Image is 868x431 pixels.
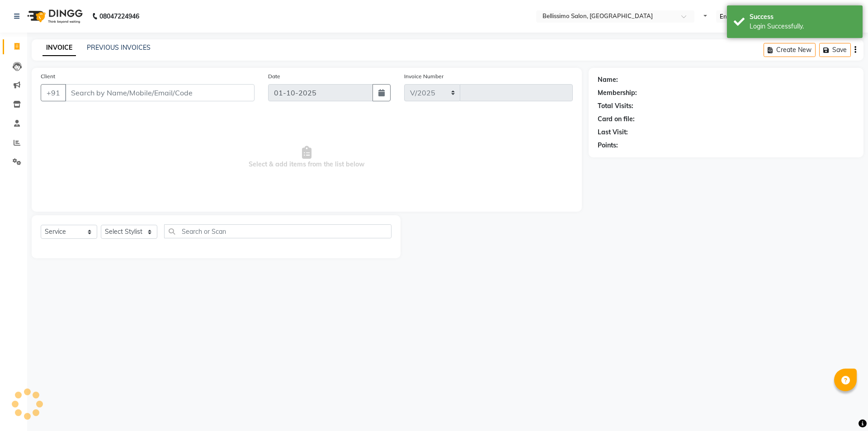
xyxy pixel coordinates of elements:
[41,112,573,203] span: Select & add items from the list below
[598,101,633,111] div: Total Visits:
[41,72,55,81] label: Client
[404,72,443,81] label: Invoice Number
[65,84,255,101] input: Search by Name/Mobile/Email/Code
[164,224,392,238] input: Search or Scan
[819,43,851,57] button: Save
[41,84,66,101] button: +91
[42,40,76,56] a: INVOICE
[23,4,85,29] img: logo
[750,12,856,22] div: Success
[764,43,816,57] button: Create New
[87,43,151,52] a: PREVIOUS INVOICES
[268,72,280,81] label: Date
[598,75,618,85] div: Name:
[99,4,139,29] b: 08047224946
[598,128,628,137] div: Last Visit:
[598,141,618,150] div: Points:
[598,114,635,124] div: Card on file:
[750,22,856,31] div: Login Successfully.
[598,88,637,98] div: Membership:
